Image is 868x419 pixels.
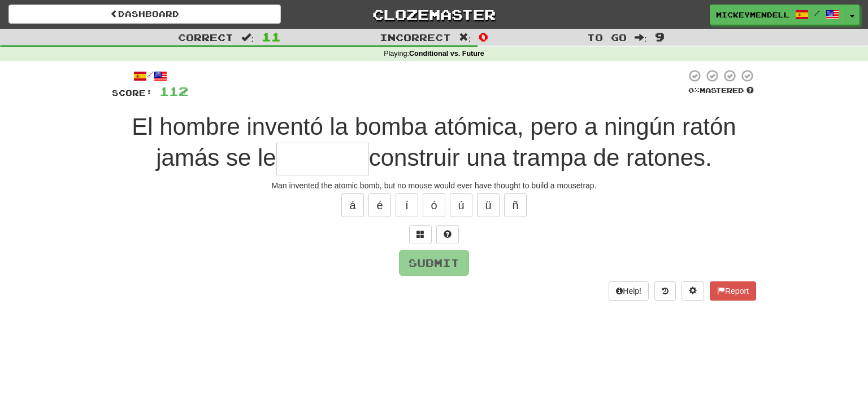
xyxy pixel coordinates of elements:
button: í [396,193,418,217]
button: ó [423,193,445,217]
button: ü [477,193,500,217]
span: : [241,33,254,42]
span: 112 [159,84,188,98]
a: Dashboard [8,5,281,24]
button: Help! [609,281,649,301]
a: Clozemaster [298,5,570,24]
span: 0 [479,30,488,43]
button: á [341,193,364,217]
button: é [368,193,391,217]
span: : [459,33,471,42]
span: / [814,9,820,17]
span: : [635,33,647,42]
button: Submit [399,250,469,276]
button: Single letter hint - you only get 1 per sentence and score half the points! alt+h [436,225,459,244]
span: construir una trampa de ratones. [369,144,712,171]
div: Mastered [686,86,756,96]
span: Score: [112,88,153,98]
span: mickeymendell [716,10,789,20]
span: 11 [262,30,281,43]
span: Incorrect [380,32,451,43]
span: To go [587,32,627,43]
button: ñ [504,193,527,217]
button: Report [710,281,756,301]
button: ú [450,193,472,217]
span: El hombre inventó la bomba atómica, pero a ningún ratón jamás se le [132,113,736,171]
a: mickeymendell / [710,5,845,25]
strong: Conditional vs. Future [409,50,484,58]
div: Man invented the atomic bomb, but no mouse would ever have thought to build a mousetrap. [112,180,756,191]
button: Round history (alt+y) [654,281,676,301]
div: / [112,69,188,83]
button: Switch sentence to multiple choice alt+p [409,225,432,244]
span: 9 [655,30,665,43]
span: 0 % [688,86,700,95]
span: Correct [178,32,233,43]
